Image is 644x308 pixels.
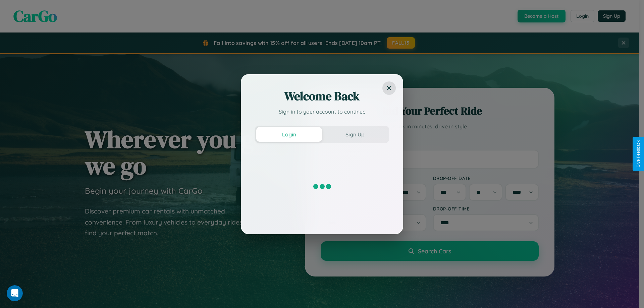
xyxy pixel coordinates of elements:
iframe: Intercom live chat [7,285,23,301]
button: Sign Up [322,127,388,142]
button: Login [256,127,322,142]
h2: Welcome Back [255,88,389,104]
div: Give Feedback [636,140,641,168]
p: Sign in to your account to continue [255,108,389,116]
